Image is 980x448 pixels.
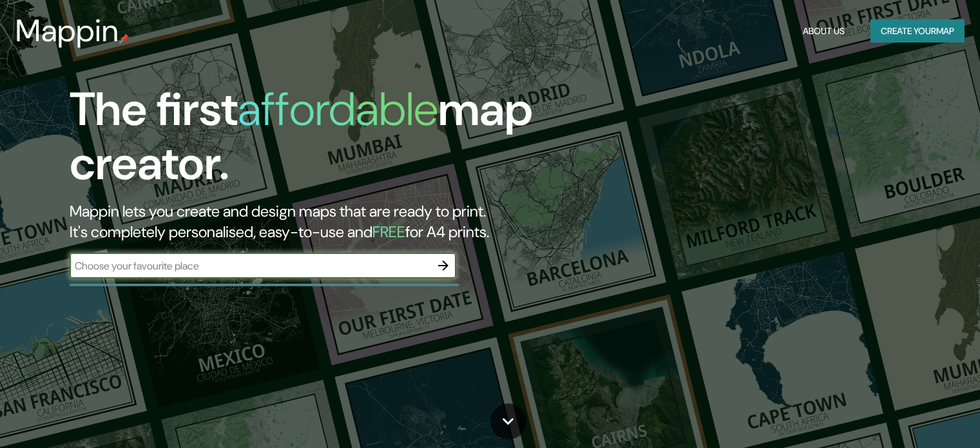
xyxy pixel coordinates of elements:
h1: affordable [238,79,438,139]
img: mappin-pin [119,34,130,44]
button: Create yourmap [870,19,965,43]
h1: The first map creator. [70,83,560,201]
h3: Mappin [15,13,119,49]
h5: FREE [372,222,405,242]
button: About Us [798,19,850,43]
h2: Mappin lets you create and design maps that are ready to print. It's completely personalised, eas... [70,201,560,242]
input: Choose your favourite place [70,258,430,273]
